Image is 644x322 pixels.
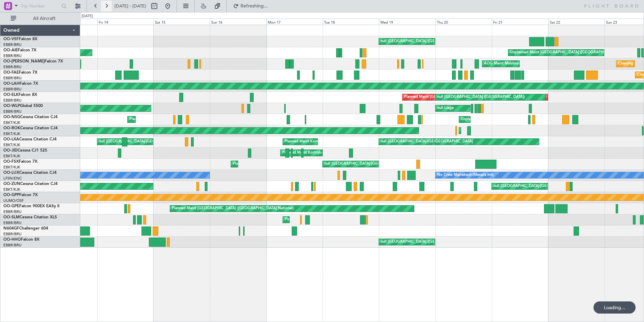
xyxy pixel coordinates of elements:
a: UUMO/OSF [3,198,24,203]
div: No Crew Marrakech (Menara Intl) [437,170,494,180]
a: OO-JIDCessna CJ1 525 [3,149,47,153]
a: OO-GPEFalcon 900EX EASy II [3,204,59,208]
div: Loading... [593,301,636,314]
div: Unplanned Maint [GEOGRAPHIC_DATA] ([GEOGRAPHIC_DATA] National) [510,48,637,58]
div: null [GEOGRAPHIC_DATA] ([GEOGRAPHIC_DATA]) [381,36,468,47]
span: OO-ROK [3,126,20,130]
div: AOG Maint Kortrijk-[GEOGRAPHIC_DATA] [399,137,473,147]
div: null [GEOGRAPHIC_DATA]-[GEOGRAPHIC_DATA] [381,137,466,147]
div: Planned Maint Kortrijk-[GEOGRAPHIC_DATA] [461,126,539,136]
div: Sat 22 [548,19,605,25]
div: Planned Maint [GEOGRAPHIC_DATA] ([GEOGRAPHIC_DATA] National) [172,204,294,214]
span: OO-NSG [3,115,20,119]
div: Fri 21 [492,19,548,25]
div: Planned Maint [GEOGRAPHIC_DATA] ([GEOGRAPHIC_DATA] National) [404,92,526,102]
a: LFSN/ENC [3,176,22,181]
a: OO-ROKCessna Citation CJ4 [3,126,58,130]
a: EBBR/BRU [3,243,22,248]
span: OO-HHO [3,238,21,242]
span: OO-[PERSON_NAME] [3,59,44,63]
input: Trip Number [21,1,59,11]
a: EBBR/BRU [3,53,22,58]
span: OO-WLP [3,104,20,108]
div: null [GEOGRAPHIC_DATA]-[GEOGRAPHIC_DATA] [99,137,185,147]
div: Thu 20 [436,19,492,25]
span: OO-LXA [3,137,19,141]
a: OO-GPPFalcon 7X [3,193,38,197]
div: AOG Maint Melsbroek Air Base [484,59,538,69]
span: OO-FSX [3,160,19,164]
div: Planned Maint Kortrijk-[GEOGRAPHIC_DATA] [285,137,363,147]
a: OO-NSGCessna Citation CJ4 [3,115,58,119]
button: Refreshing... [230,1,270,11]
div: Wed 19 [379,19,435,25]
a: EBKT/KJK [3,120,20,125]
a: OO-SLMCessna Citation XLS [3,215,57,219]
span: OO-VSF [3,37,19,41]
div: [DATE] [82,14,93,19]
div: Fri 14 [97,19,154,25]
div: Planned Maint Kortrijk-[GEOGRAPHIC_DATA] [282,148,361,158]
span: N604GF [3,226,19,231]
div: Sun 16 [210,19,266,25]
div: Planned Maint Kortrijk-[GEOGRAPHIC_DATA] [129,114,208,125]
a: EBBR/BRU [3,87,22,92]
a: OO-LUXCessna Citation CJ4 [3,171,57,175]
a: OO-AIEFalcon 7X [3,48,36,52]
span: [DATE] - [DATE] [115,3,146,9]
a: EBBR/BRU [3,76,22,81]
div: Sat 15 [154,19,210,25]
div: Unplanned Maint [GEOGRAPHIC_DATA]-[GEOGRAPHIC_DATA] [461,114,570,125]
div: null [GEOGRAPHIC_DATA]-[GEOGRAPHIC_DATA] [324,159,410,169]
a: EBKT/KJK [3,187,20,192]
span: All Aircraft [18,16,71,21]
a: EBBR/BRU [3,98,22,103]
a: EBKT/KJK [3,142,20,147]
a: EBBR/BRU [3,64,22,70]
span: OO-JID [3,149,18,153]
div: Planned Maint [GEOGRAPHIC_DATA] ([GEOGRAPHIC_DATA] National) [285,215,407,225]
span: OO-ZUN [3,182,20,186]
a: OO-ZUNCessna Citation CJ4 [3,182,58,186]
a: EBBR/BRU [3,220,22,225]
a: EBKT/KJK [3,165,20,170]
span: Refreshing... [240,4,268,8]
div: null [GEOGRAPHIC_DATA] ([GEOGRAPHIC_DATA]) [381,237,468,247]
a: OO-WLPGlobal 5500 [3,104,43,108]
span: OO-LAH [3,82,20,86]
div: Tue 18 [323,19,379,25]
span: OO-SLM [3,215,20,219]
a: OO-FSXFalcon 7X [3,160,37,164]
a: EBBR/BRU [3,232,22,237]
span: OO-GPE [3,204,19,208]
a: EBBR/BRU [3,109,22,114]
div: null Liege [437,103,454,113]
a: EBKT/KJK [3,131,20,136]
a: EBBR/BRU [3,42,22,47]
a: EBKT/KJK [3,154,20,159]
a: OO-FAEFalcon 7X [3,71,37,75]
button: All Aircraft [7,13,73,24]
a: N604GFChallenger 604 [3,226,48,231]
div: null [GEOGRAPHIC_DATA] ([GEOGRAPHIC_DATA]) [437,92,525,102]
span: OO-AIE [3,48,18,52]
span: OO-ELK [3,93,19,97]
span: OO-FAE [3,71,19,75]
a: OO-HHOFalcon 8X [3,238,39,242]
a: OO-LXACessna Citation CJ4 [3,137,57,141]
a: OO-VSFFalcon 8X [3,37,37,41]
div: Mon 17 [266,19,323,25]
a: OO-[PERSON_NAME]Falcon 7X [3,59,63,63]
div: null [GEOGRAPHIC_DATA]-[GEOGRAPHIC_DATA] [493,181,579,191]
a: OO-LAHFalcon 7X [3,82,38,86]
span: OO-LUX [3,171,19,175]
span: OO-GPP [3,193,19,197]
a: OO-ELKFalcon 8X [3,93,37,97]
a: EBBR/BRU [3,209,22,214]
div: Planned Maint Kortrijk-[GEOGRAPHIC_DATA] [233,159,311,169]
